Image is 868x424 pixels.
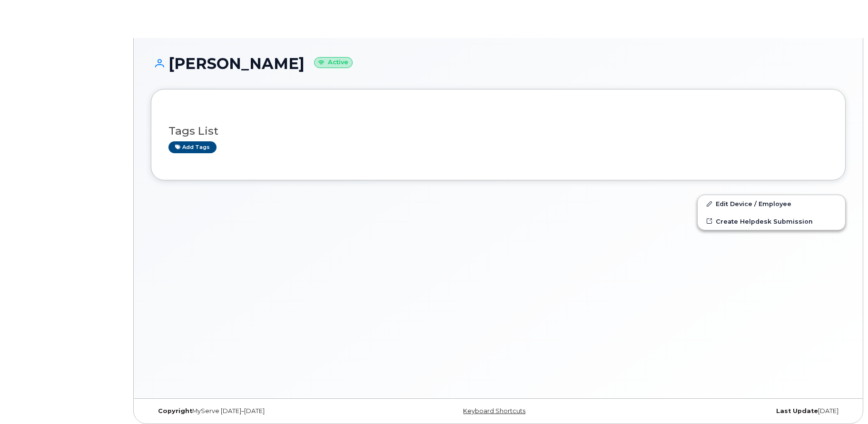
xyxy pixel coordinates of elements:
[314,57,353,68] small: Active
[158,407,192,414] strong: Copyright
[168,125,828,137] h3: Tags List
[168,141,217,153] a: Add tags
[463,407,525,414] a: Keyboard Shortcuts
[614,407,846,415] div: [DATE]
[698,195,845,212] a: Edit Device / Employee
[151,407,383,415] div: MyServe [DATE]–[DATE]
[698,213,845,230] a: Create Helpdesk Submission
[776,407,818,414] strong: Last Update
[151,55,846,72] h1: [PERSON_NAME]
